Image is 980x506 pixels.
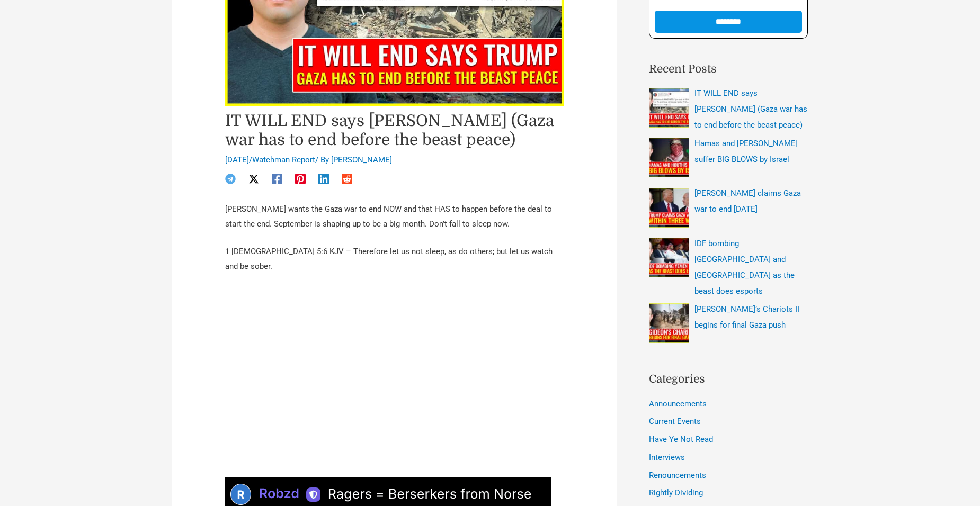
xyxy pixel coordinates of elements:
[649,453,685,462] a: Interviews
[252,155,315,165] a: Watchman Report
[694,88,807,130] a: IT WILL END says [PERSON_NAME] (Gaza war has to end before the beast peace)
[318,174,329,184] a: Linkedin
[649,435,713,444] a: Have Ye Not Read
[649,417,701,426] a: Current Events
[225,155,564,166] div: / / By
[342,174,352,184] a: Reddit
[649,371,808,388] h2: Categories
[272,174,282,184] a: Facebook
[649,61,808,78] h2: Recent Posts
[649,488,703,498] a: Rightly Dividing
[225,111,564,149] h1: IT WILL END says [PERSON_NAME] (Gaza war has to end before the beast peace)
[694,139,798,164] a: Hamas and [PERSON_NAME] suffer BIG BLOWS by Israel
[649,399,707,409] a: Announcements
[248,174,259,184] a: Twitter / X
[225,155,249,165] span: [DATE]
[225,286,564,477] iframe: it-will-end-says-trump-(gaza-war-has-to-end-before-the-beast-peace)-Sep-04-2025-restream
[649,85,808,349] nav: Recent Posts
[649,471,706,480] a: Renouncements
[331,155,392,165] a: [PERSON_NAME]
[694,188,801,214] a: [PERSON_NAME] claims Gaza war to end [DATE]
[295,174,306,184] a: Pinterest
[225,174,236,184] a: Telegram
[225,245,564,274] p: 1 [DEMOGRAPHIC_DATA] 5:6 KJV – Therefore let us not sleep, as do others; but let us watch and be ...
[694,239,795,296] a: IDF bombing [GEOGRAPHIC_DATA] and [GEOGRAPHIC_DATA] as the beast does esports
[225,202,564,232] p: [PERSON_NAME] wants the Gaza war to end NOW and that HAS to happen before the deal to start the e...
[694,304,799,330] a: [PERSON_NAME]’s Chariots II begins for final Gaza push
